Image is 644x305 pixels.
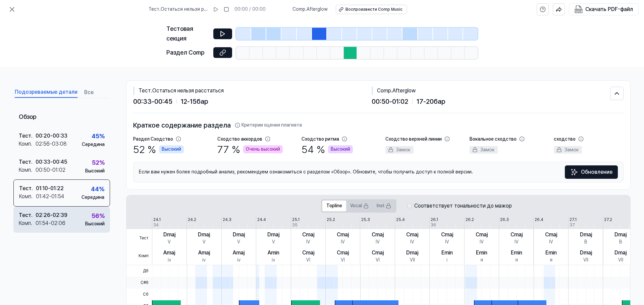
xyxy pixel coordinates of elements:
font: Высокий [331,146,350,152]
div: Emin [476,249,487,257]
div: Amin [268,249,279,257]
font: Середина [82,195,104,200]
font: Комп [19,220,31,226]
font: . [151,87,152,94]
font: . [32,185,33,192]
div: V [237,239,240,245]
div: Dmaj [614,231,627,239]
font: бар [197,97,208,105]
font: . [31,220,32,226]
div: 25.4 [396,217,405,223]
font: - [152,97,154,105]
div: V [168,239,171,245]
font: Высокий [85,168,105,173]
font: % [99,159,105,166]
button: Vocal [346,201,373,211]
div: V [203,239,206,245]
button: Topline [322,201,346,211]
font: Высокий [85,221,105,226]
font: Обзор [19,113,36,120]
font: Замок [565,147,579,152]
font: Воспроизвести Comp Music [345,7,402,12]
div: IV [480,239,484,245]
font: Раздел Comp [166,49,204,56]
font: В [584,239,587,244]
font: 17 [417,97,423,105]
font: Тест [19,159,31,165]
font: бар [434,97,445,105]
font: . [305,6,307,12]
font: % [232,143,240,155]
div: VI [306,257,310,263]
div: Cmaj [476,231,488,239]
div: IV [515,239,519,245]
div: 24.4 [257,217,266,223]
font: я [515,257,518,262]
div: 26.4 [535,217,543,223]
div: iv [202,257,206,263]
div: Emin [441,249,453,257]
div: Cmaj [372,231,384,239]
font: Очень высокий [246,146,280,152]
font: . [31,133,33,139]
font: Comp [377,87,391,94]
div: Cmaj [337,249,349,257]
div: Dmaj [580,231,592,239]
button: помощь [537,3,549,15]
button: Воспроизвести Comp Music [336,5,407,14]
font: Все [84,89,94,95]
font: iv [237,257,240,262]
font: Раздел Сходство [133,136,173,142]
font: 01:10 [36,185,48,192]
font: 56 [92,212,99,219]
font: Д6 [143,269,149,273]
font: 02:06 [51,220,65,226]
font: % [148,143,156,155]
a: БлесткиОбновление [565,165,618,179]
font: 12 [181,97,187,105]
img: Блестки [570,168,578,176]
div: VII [410,257,415,263]
font: - [389,97,392,105]
font: Обновление [581,169,612,175]
div: 37 [570,222,575,228]
div: Dmaj [267,231,279,239]
font: 01:02 [52,167,65,173]
font: - [423,97,426,105]
font: % [99,133,105,140]
div: IV [410,239,414,245]
font: В [619,239,622,244]
font: Остаться нельзя расстаться [149,6,208,18]
font: % [99,185,104,193]
div: Amaj [198,249,210,257]
font: 45 [92,133,99,140]
font: 00:00 / 00:00 [234,6,266,12]
font: Краткое содержание раздела [133,121,231,129]
font: Comp [292,6,305,12]
div: Dmaj [233,231,245,239]
font: Тест [19,133,31,139]
div: 36 [431,222,436,228]
div: Emin [545,249,557,257]
font: . [31,193,33,200]
font: 02:26 [36,212,50,218]
font: Тест [19,185,32,192]
font: 00:33 [36,159,50,165]
font: 00:45 [154,97,172,105]
font: Комп [139,253,149,258]
div: Cmaj [406,231,418,239]
font: Сходство верхней линии [385,136,442,142]
div: Dmaj [198,231,210,239]
font: Тест [139,236,149,240]
font: 03:08 [52,141,67,147]
font: VI [376,257,380,262]
div: 26.2 [466,217,474,223]
font: 52 [92,159,99,166]
div: 24.2 [188,217,196,223]
font: - [187,97,190,105]
font: 01:54 [51,193,64,200]
font: % [317,143,325,155]
div: V [272,239,275,245]
font: Высокий [162,146,181,152]
font: Вокальное сходство [470,136,517,142]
